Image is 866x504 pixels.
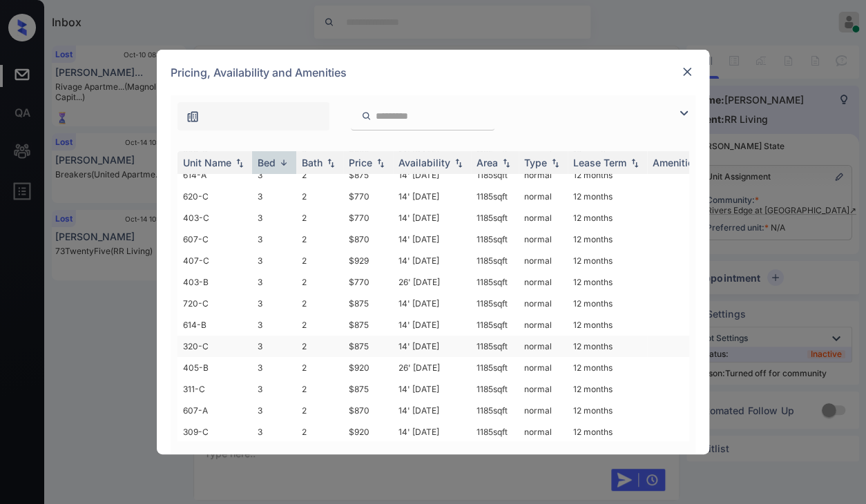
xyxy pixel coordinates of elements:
td: 1185 sqft [471,186,519,207]
td: 2 [296,271,343,293]
td: 14' [DATE] [393,229,471,250]
td: 2 [296,207,343,229]
td: normal [519,250,568,271]
td: 407-C [177,250,252,271]
td: 403-B [177,271,252,293]
img: sorting [233,158,247,168]
td: normal [519,378,568,400]
td: 1185 sqft [471,250,519,271]
td: 405-B [177,357,252,378]
td: normal [519,164,568,186]
td: 2 [296,293,343,314]
td: 1185 sqft [471,271,519,293]
td: 12 months [568,229,647,250]
td: $875 [343,293,393,314]
td: normal [519,421,568,443]
td: 12 months [568,336,647,357]
td: 12 months [568,314,647,336]
td: $770 [343,186,393,207]
td: $875 [343,336,393,357]
td: 3 [252,271,296,293]
td: normal [519,186,568,207]
td: $875 [343,378,393,400]
div: Bed [258,157,276,168]
td: 614-A [177,164,252,186]
td: 14' [DATE] [393,293,471,314]
td: 614-B [177,314,252,336]
td: $920 [343,357,393,378]
td: $770 [343,271,393,293]
td: 320-C [177,336,252,357]
div: Unit Name [183,157,231,168]
img: sorting [277,157,291,168]
td: 2 [296,400,343,421]
td: $870 [343,400,393,421]
td: 3 [252,164,296,186]
div: Type [524,157,547,168]
td: 14' [DATE] [393,421,471,443]
img: sorting [499,158,513,168]
td: normal [519,336,568,357]
td: 1185 sqft [471,421,519,443]
div: Lease Term [573,157,626,168]
td: 3 [252,421,296,443]
td: normal [519,293,568,314]
td: 12 months [568,250,647,271]
td: 2 [296,314,343,336]
td: 14' [DATE] [393,336,471,357]
div: Price [349,157,372,168]
td: normal [519,357,568,378]
img: icon-zuma [361,110,372,122]
td: normal [519,271,568,293]
td: 12 months [568,400,647,421]
td: 14' [DATE] [393,164,471,186]
td: 3 [252,207,296,229]
td: 3 [252,314,296,336]
td: 1185 sqft [471,400,519,421]
img: sorting [548,158,562,168]
td: 3 [252,400,296,421]
div: Availability [398,157,450,168]
td: normal [519,207,568,229]
td: 14' [DATE] [393,378,471,400]
td: $870 [343,229,393,250]
td: normal [519,400,568,421]
td: 2 [296,164,343,186]
td: 1185 sqft [471,378,519,400]
td: 1185 sqft [471,229,519,250]
td: 12 months [568,164,647,186]
td: $920 [343,421,393,443]
img: icon-zuma [675,105,692,122]
div: Amenities [653,157,699,168]
td: 311-C [177,378,252,400]
td: 26' [DATE] [393,357,471,378]
td: 607-C [177,229,252,250]
td: 309-C [177,421,252,443]
td: 12 months [568,186,647,207]
td: 3 [252,293,296,314]
td: 1185 sqft [471,164,519,186]
img: close [680,65,694,79]
div: Pricing, Availability and Amenities [157,50,709,95]
td: 720-C [177,293,252,314]
td: 2 [296,421,343,443]
td: 620-C [177,186,252,207]
td: 14' [DATE] [393,400,471,421]
td: 3 [252,186,296,207]
img: sorting [324,158,338,168]
td: 607-A [177,400,252,421]
td: 12 months [568,271,647,293]
td: 2 [296,357,343,378]
td: 1185 sqft [471,314,519,336]
td: 3 [252,250,296,271]
td: $875 [343,164,393,186]
td: 1185 sqft [471,293,519,314]
div: Bath [302,157,323,168]
td: normal [519,314,568,336]
td: 2 [296,336,343,357]
td: 12 months [568,207,647,229]
td: 3 [252,378,296,400]
td: 3 [252,229,296,250]
td: 12 months [568,293,647,314]
td: 12 months [568,421,647,443]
